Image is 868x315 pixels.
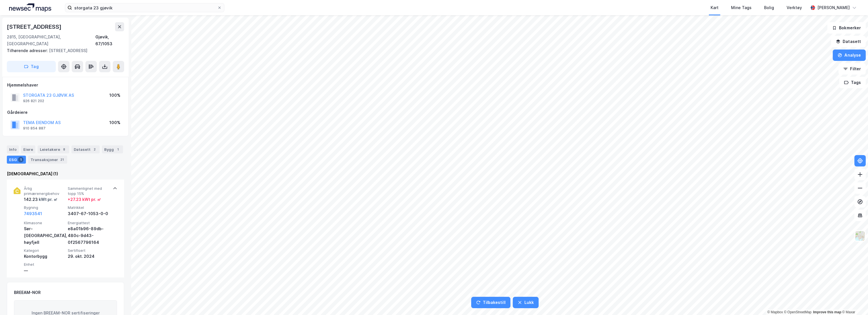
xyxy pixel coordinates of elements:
[38,145,69,153] div: Leietakere
[840,288,868,315] div: Kontrollprogram for chat
[840,288,868,315] iframe: Chat Widget
[24,210,42,217] button: 7493541
[95,34,124,47] div: Gjøvik, 67/1053
[68,205,109,210] span: Matrikkel
[711,4,719,11] div: Kart
[855,230,865,241] img: Z
[7,34,95,47] div: 2815, [GEOGRAPHIC_DATA], [GEOGRAPHIC_DATA]
[731,4,752,11] div: Mine Tags
[68,186,109,196] span: Sammenlignet med topp 15%
[72,3,217,12] input: Søk på adresse, matrikkel, gårdeiere, leietakere eller personer
[764,4,774,11] div: Bolig
[68,196,101,203] div: + 27.23 kWt pr. ㎡
[7,48,49,53] span: Tilhørende adresser:
[68,210,109,217] div: 3407-67-1053-0-0
[7,145,19,153] div: Info
[471,297,510,308] button: Tilbakestill
[24,225,65,246] div: Sør-[GEOGRAPHIC_DATA], høyfjell
[7,61,56,72] button: Tag
[71,145,100,153] div: Datasett
[784,310,812,314] a: OpenStreetMap
[24,221,65,225] span: Klimasone
[59,157,65,162] div: 21
[24,248,65,253] span: Kategori
[38,196,58,203] div: kWt pr. ㎡
[109,119,120,126] div: 100%
[813,310,841,314] a: Improve this map
[14,289,41,296] div: BREEAM-NOR
[7,82,124,88] div: Hjemmelshaver
[24,262,65,267] span: Enhet
[68,221,109,225] span: Energiattest
[767,310,783,314] a: Mapbox
[817,4,850,11] div: [PERSON_NAME]
[68,225,109,246] div: e8a01b96-89db-480c-9d43-0f2567796164
[21,145,35,153] div: Eiere
[18,157,24,162] div: 1
[92,147,97,152] div: 2
[61,147,67,152] div: 8
[839,77,866,88] button: Tags
[24,196,58,203] div: 142.23
[833,50,866,61] button: Analyse
[102,145,123,153] div: Bygg
[7,170,124,177] div: [DEMOGRAPHIC_DATA] (1)
[827,22,866,34] button: Bokmerker
[28,156,67,164] div: Transaksjoner
[24,253,65,260] div: Kontorbygg
[68,248,109,253] span: Sertifisert
[9,3,51,12] img: logo.a4113a55bc3d86da70a041830d287a7e.svg
[787,4,802,11] div: Verktøy
[7,22,63,31] div: [STREET_ADDRESS]
[23,99,44,103] div: 926 821 202
[513,297,539,308] button: Lukk
[838,63,866,75] button: Filter
[24,205,65,210] span: Bygning
[831,36,866,47] button: Datasett
[109,92,120,99] div: 100%
[115,147,121,152] div: 1
[7,109,124,116] div: Gårdeiere
[24,186,65,196] span: Årlig primærenergibehov
[68,253,109,260] div: 29. okt. 2024
[7,47,120,54] div: [STREET_ADDRESS]
[23,126,46,131] div: 910 854 887
[7,156,26,164] div: ESG
[24,267,65,274] div: —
